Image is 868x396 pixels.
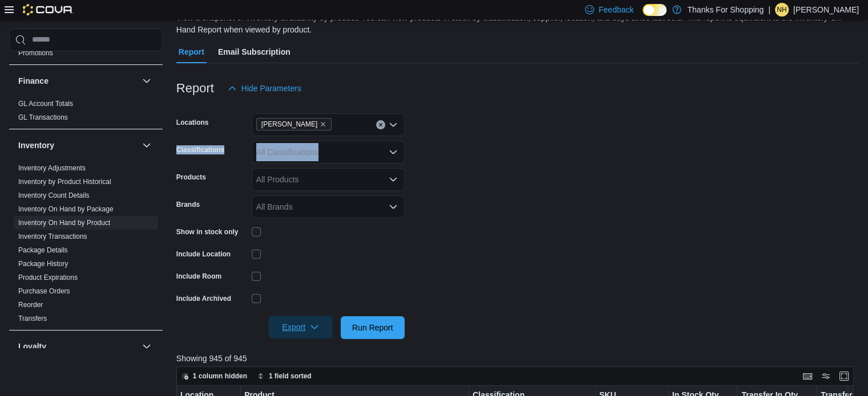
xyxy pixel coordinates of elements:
button: Remove Henderson from selection in this group [320,121,326,128]
span: Email Subscription [218,40,290,63]
span: Henderson [256,118,332,130]
img: Cova [23,4,74,15]
span: Package History [18,259,68,268]
a: Inventory On Hand by Product [18,219,110,227]
span: Dark Mode [643,16,643,17]
span: Hide Parameters [241,83,301,94]
button: Loyalty [18,341,138,352]
span: Transfers [18,314,47,323]
button: Hide Parameters [223,77,306,100]
a: Product Expirations [18,273,78,281]
span: 1 field sorted [269,371,312,381]
label: Show in stock only [176,227,239,236]
a: Purchase Orders [18,287,70,295]
span: Inventory Count Details [18,191,90,200]
div: View a snapshot of inventory availability by product. You can view products in stock by classific... [176,12,853,36]
button: Export [269,316,333,338]
h3: Loyalty [18,341,46,352]
a: Inventory Transactions [18,232,87,240]
div: Natasha Hodnett [775,3,789,17]
button: Finance [140,74,154,88]
p: Showing 945 of 945 [176,353,861,364]
span: GL Transactions [18,113,68,122]
span: Inventory by Product Historical [18,177,111,186]
a: Inventory Count Details [18,191,90,199]
span: 1 column hidden [193,371,247,381]
label: Classifications [176,145,225,154]
h3: Inventory [18,140,54,151]
span: Export [276,316,326,338]
button: Inventory [18,140,138,151]
a: GL Transactions [18,113,68,121]
button: Enter fullscreen [837,369,851,383]
a: GL Account Totals [18,100,73,108]
a: Inventory by Product Historical [18,178,111,186]
a: Package Details [18,246,68,254]
label: Include Room [176,272,221,281]
p: [PERSON_NAME] [793,3,859,17]
button: Finance [18,75,138,87]
h3: Report [176,81,214,95]
label: Brands [176,200,200,209]
button: Open list of options [389,175,398,184]
a: Transfers [18,315,47,322]
h3: Finance [18,75,49,87]
label: Products [176,173,206,182]
span: Purchase Orders [18,287,70,296]
button: Run Report [341,316,405,339]
input: Dark Mode [643,4,667,16]
span: Inventory On Hand by Package [18,205,114,214]
button: Inventory [140,138,154,152]
button: Open list of options [389,202,398,211]
button: Loyalty [140,340,154,353]
a: Reorder [18,301,43,309]
span: Inventory Transactions [18,232,87,241]
label: Include Location [176,250,231,259]
div: Finance [9,97,163,129]
span: [PERSON_NAME] [261,119,318,130]
a: Package History [18,260,68,268]
span: NH [777,3,786,17]
button: 1 field sorted [253,369,316,383]
span: Run Report [352,322,393,333]
a: Inventory Adjustments [18,164,86,172]
span: Product Expirations [18,273,78,282]
label: Locations [176,118,209,127]
span: Reorder [18,300,43,309]
a: Inventory On Hand by Package [18,205,114,213]
span: Inventory Adjustments [18,164,86,173]
button: Open list of options [389,148,398,157]
span: Inventory On Hand by Product [18,218,110,227]
button: Display options [819,369,833,383]
a: Promotions [18,49,53,57]
span: Promotions [18,48,53,58]
span: Report [179,40,204,63]
p: Thanks For Shopping [687,3,764,17]
button: Keyboard shortcuts [801,369,814,383]
button: 1 column hidden [177,369,252,383]
button: Clear input [376,120,385,129]
span: GL Account Totals [18,99,73,108]
span: Feedback [599,4,633,15]
p: | [768,3,770,17]
span: Package Details [18,246,68,255]
button: Open list of options [389,120,398,129]
div: Inventory [9,161,163,330]
label: Include Archived [176,294,231,303]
